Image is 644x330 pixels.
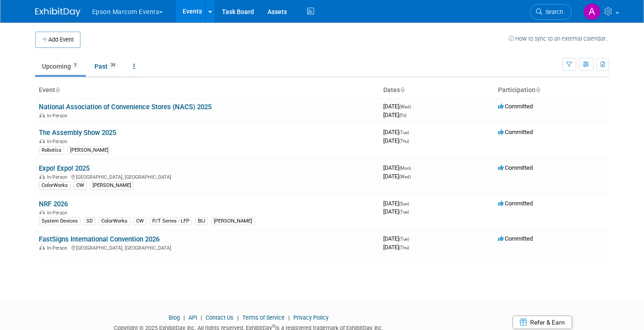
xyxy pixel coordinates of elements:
[498,200,533,207] span: Committed
[383,164,414,171] span: [DATE]
[530,4,572,20] a: Search
[39,139,45,143] img: In-Person Event
[181,314,187,321] span: |
[399,201,409,206] span: (Sun)
[536,86,540,93] a: Sort by Participation Type
[206,314,234,321] a: Contact Us
[169,314,180,321] a: Blog
[188,314,197,321] a: API
[399,130,409,135] span: (Tue)
[39,146,64,154] div: Robotics
[383,103,414,110] span: [DATE]
[242,314,285,321] a: Terms of Service
[399,139,409,144] span: (Thu)
[39,217,80,225] div: System Devices
[150,217,192,225] div: P/T Series - LFP
[383,112,406,118] span: [DATE]
[410,235,412,242] span: -
[399,174,411,179] span: (Wed)
[99,217,130,225] div: ColorWorks
[39,181,71,190] div: ColorWorks
[47,210,70,216] span: In-Person
[383,208,409,215] span: [DATE]
[108,62,118,69] span: 39
[39,164,89,172] a: Expo! Expo! 2025
[512,316,572,329] a: Refer & Earn
[35,83,380,98] th: Event
[39,210,45,214] img: In-Person Event
[498,235,533,242] span: Committed
[383,235,412,242] span: [DATE]
[498,129,533,135] span: Committed
[498,103,533,110] span: Committed
[410,200,412,207] span: -
[583,3,601,20] img: Alex Madrid
[383,137,409,144] span: [DATE]
[133,217,146,225] div: CW
[35,32,80,48] button: Add Event
[293,314,329,321] a: Privacy Policy
[39,235,160,243] a: FastSigns International Convention 2026
[67,146,111,154] div: [PERSON_NAME]
[55,86,60,93] a: Sort by Event Name
[498,164,533,171] span: Committed
[399,166,411,171] span: (Mon)
[211,217,255,225] div: [PERSON_NAME]
[383,173,411,180] span: [DATE]
[399,245,409,250] span: (Thu)
[399,209,409,214] span: (Tue)
[195,217,208,225] div: BIJ
[412,164,414,171] span: -
[74,181,87,190] div: CW
[235,314,241,321] span: |
[399,237,409,242] span: (Tue)
[383,200,412,207] span: [DATE]
[39,244,376,251] div: [GEOGRAPHIC_DATA], [GEOGRAPHIC_DATA]
[412,103,414,110] span: -
[71,62,79,69] span: 5
[47,139,70,144] span: In-Person
[39,174,45,179] img: In-Person Event
[508,35,609,42] a: How to sync to an external calendar...
[47,113,70,119] span: In-Person
[383,129,412,135] span: [DATE]
[39,173,376,180] div: [GEOGRAPHIC_DATA], [GEOGRAPHIC_DATA]
[380,83,494,98] th: Dates
[400,86,404,93] a: Sort by Start Date
[272,324,275,329] sup: ®
[399,113,406,118] span: (Fri)
[39,200,68,208] a: NRF 2026
[198,314,204,321] span: |
[39,113,45,117] img: In-Person Event
[39,129,116,137] a: The Assembly Show 2025
[84,217,95,225] div: SD
[286,314,292,321] span: |
[90,181,134,190] div: [PERSON_NAME]
[383,244,409,251] span: [DATE]
[88,58,125,75] a: Past39
[494,83,609,98] th: Participation
[47,245,70,251] span: In-Person
[399,104,411,109] span: (Wed)
[542,9,563,15] span: Search
[39,103,212,111] a: National Association of Convenience Stores (NACS) 2025
[410,129,412,135] span: -
[47,174,70,180] span: In-Person
[35,58,86,75] a: Upcoming5
[35,8,80,17] img: ExhibitDay
[39,245,45,250] img: In-Person Event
